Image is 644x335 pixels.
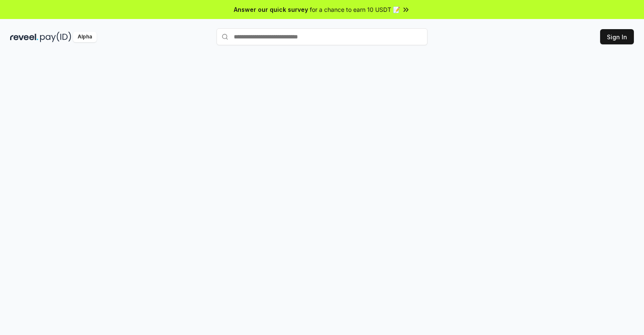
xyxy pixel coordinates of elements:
[310,5,400,14] span: for a chance to earn 10 USDT 📝
[40,32,71,42] img: pay_id
[73,32,97,42] div: Alpha
[10,32,38,42] img: reveel_dark
[234,5,308,14] span: Answer our quick survey
[600,29,634,44] button: Sign In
